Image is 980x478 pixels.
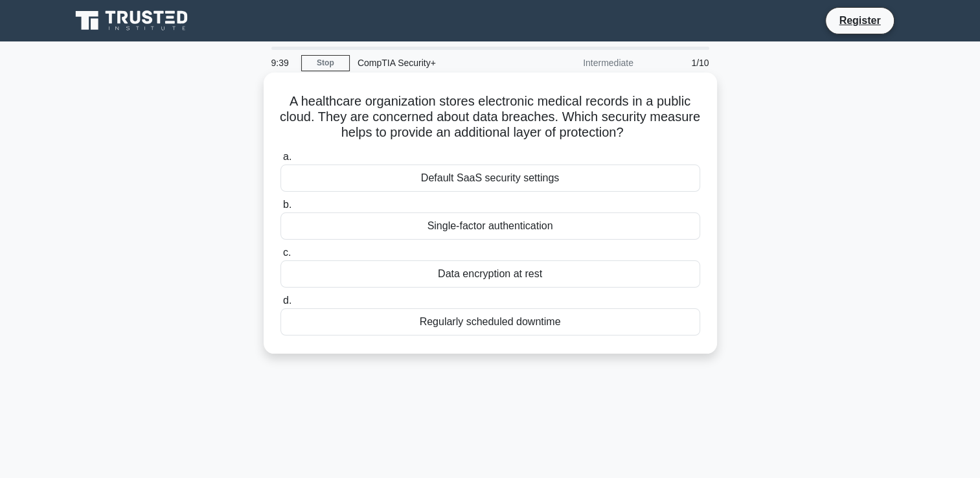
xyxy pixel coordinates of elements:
a: Register [831,12,888,28]
span: c. [283,247,291,258]
div: Intermediate [528,50,641,76]
div: Single-factor authentication [280,212,700,240]
div: 9:39 [264,50,301,76]
a: Stop [301,55,350,71]
div: Data encryption at rest [280,260,700,288]
div: CompTIA Security+ [350,50,528,76]
div: Regularly scheduled downtime [280,308,700,336]
div: Default SaaS security settings [280,165,700,192]
div: 1/10 [641,50,717,76]
span: b. [283,199,291,210]
span: a. [283,151,291,162]
span: d. [283,295,291,306]
h5: A healthcare organization stores electronic medical records in a public cloud. They are concerned... [279,93,701,141]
